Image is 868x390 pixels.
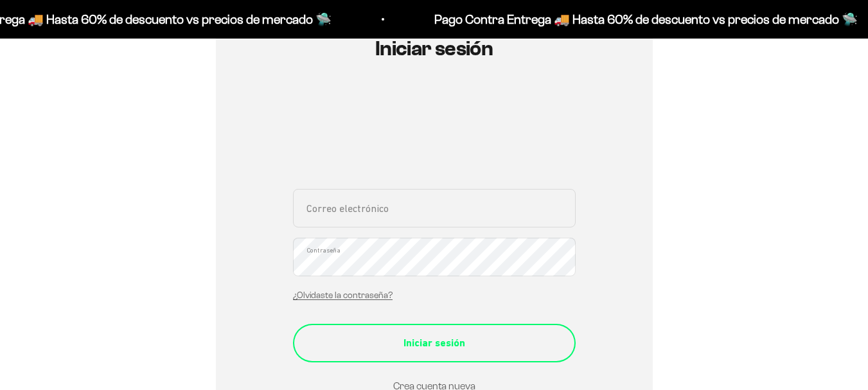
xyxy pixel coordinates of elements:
[293,37,576,60] h1: Iniciar sesión
[293,97,576,173] iframe: Social Login Buttons
[293,290,393,300] a: ¿Olvidaste la contraseña?
[434,9,858,30] p: Pago Contra Entrega 🚚 Hasta 60% de descuento vs precios de mercado 🛸
[319,335,550,351] div: Iniciar sesión
[293,324,576,362] button: Iniciar sesión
